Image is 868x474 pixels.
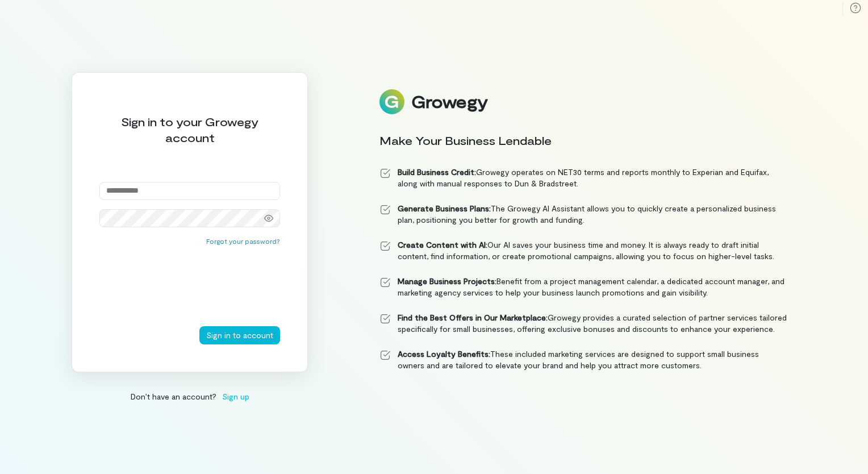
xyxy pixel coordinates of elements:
li: Growegy provides a curated selection of partner services tailored specifically for small business... [379,312,787,335]
button: Forgot your password? [206,236,280,246]
img: Logo [379,89,404,114]
strong: Build Business Credit: [398,167,476,177]
div: Growegy [411,92,487,111]
strong: Create Content with AI: [398,240,487,250]
div: Make Your Business Lendable [379,132,787,148]
span: Sign up [222,390,249,402]
li: Benefit from a project management calendar, a dedicated account manager, and marketing agency ser... [379,276,787,298]
button: Sign in to account [199,326,280,344]
strong: Manage Business Projects: [398,276,496,286]
li: Our AI saves your business time and money. It is always ready to draft initial content, find info... [379,239,787,262]
strong: Find the Best Offers in Our Marketplace: [398,313,548,322]
strong: Access Loyalty Benefits: [398,349,490,359]
li: Growegy operates on NET30 terms and reports monthly to Experian and Equifax, along with manual re... [379,167,787,189]
strong: Generate Business Plans: [398,203,491,213]
div: Don’t have an account? [72,390,308,402]
li: The Growegy AI Assistant allows you to quickly create a personalized business plan, positioning y... [379,203,787,226]
div: Sign in to your Growegy account [99,114,280,145]
li: These included marketing services are designed to support small business owners and are tailored ... [379,348,787,371]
